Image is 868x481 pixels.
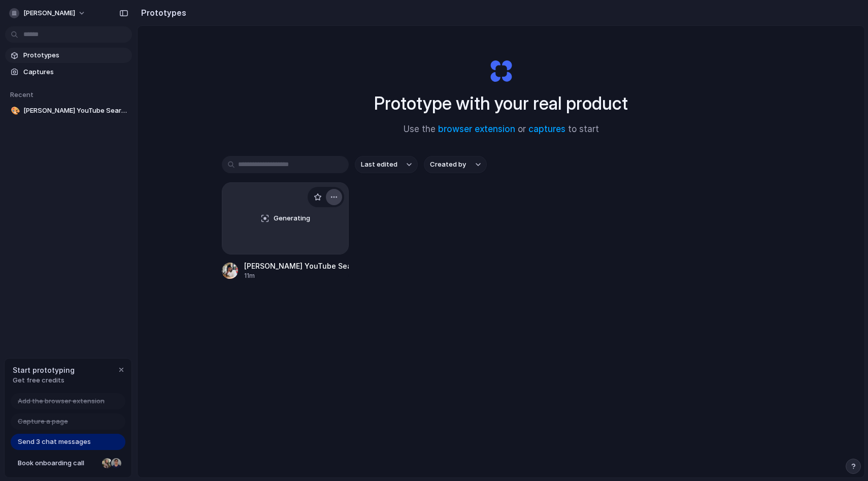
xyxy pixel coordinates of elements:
h2: Prototypes [137,7,186,19]
a: Generating[PERSON_NAME] YouTube Search Page11m [222,182,349,280]
a: Captures [5,65,132,80]
span: Capture a page [18,416,68,427]
a: browser extension [438,124,515,134]
span: Add the browser extension [18,396,105,406]
span: Prototypes [23,50,128,60]
div: Nicole Kubica [101,457,113,469]
span: Start prototyping [13,365,75,375]
h1: Prototype with your real product [374,90,628,117]
a: 🎨[PERSON_NAME] YouTube Search Page [5,103,132,118]
span: Captures [23,67,128,77]
button: Last edited [355,156,418,173]
button: [PERSON_NAME] [5,5,91,21]
div: 🎨 [11,105,18,117]
span: [PERSON_NAME] [23,8,75,18]
button: 🎨 [9,106,19,116]
span: Last edited [361,159,397,170]
span: Recent [10,90,34,99]
span: Get free credits [13,375,75,386]
span: Book onboarding call [18,458,98,468]
span: Generating [274,213,310,223]
div: 11m [244,271,349,280]
span: Created by [430,159,466,170]
a: Book onboarding call [11,455,125,471]
span: [PERSON_NAME] YouTube Search Page [23,106,128,116]
div: Christian Iacullo [110,457,122,469]
a: captures [528,124,565,134]
span: Send 3 chat messages [18,437,91,447]
div: [PERSON_NAME] YouTube Search Page [244,261,349,271]
button: Created by [424,156,487,173]
span: Use the or to start [404,123,599,136]
a: Prototypes [5,48,132,63]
